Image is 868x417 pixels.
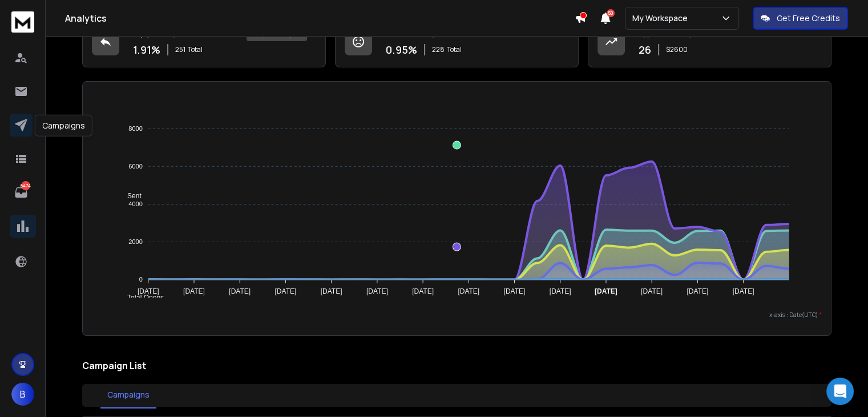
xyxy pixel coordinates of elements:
[188,45,203,54] span: Total
[733,287,754,295] tspan: [DATE]
[119,294,164,302] span: Total Opens
[65,11,575,25] h1: Analytics
[139,276,143,283] tspan: 0
[229,287,251,295] tspan: [DATE]
[666,45,688,54] p: $ 2600
[753,7,848,30] button: Get Free Credits
[128,201,142,207] tspan: 4000
[128,125,142,132] tspan: 8000
[175,45,185,54] span: 251
[641,287,663,295] tspan: [DATE]
[133,42,160,58] p: 1.91 %
[10,181,33,204] a: 6474
[632,13,692,24] p: My Workspace
[639,42,651,58] p: 26
[607,9,615,17] span: 50
[128,163,142,170] tspan: 6000
[504,287,526,295] tspan: [DATE]
[275,287,297,295] tspan: [DATE]
[119,192,142,200] span: Sent
[35,115,92,137] div: Campaigns
[82,18,326,67] a: Reply Rate1.91%251Total10% positive replies
[366,287,388,295] tspan: [DATE]
[826,378,854,405] div: Open Intercom Messenger
[183,287,205,295] tspan: [DATE]
[321,287,342,295] tspan: [DATE]
[386,42,417,58] p: 0.95 %
[82,359,831,372] h2: Campaign List
[595,287,617,295] tspan: [DATE]
[447,45,462,54] span: Total
[100,382,156,408] button: Campaigns
[432,45,445,54] span: 228
[335,18,579,67] a: Bounce Rate0.95%228Total
[128,238,142,245] tspan: 2000
[21,181,30,190] p: 6474
[588,18,831,67] a: Opportunities26$2600
[11,11,34,33] img: logo
[11,383,34,406] button: B
[550,287,571,295] tspan: [DATE]
[687,287,709,295] tspan: [DATE]
[412,287,434,295] tspan: [DATE]
[92,311,822,319] p: x-axis : Date(UTC)
[138,287,159,295] tspan: [DATE]
[777,13,840,24] p: Get Free Credits
[458,287,479,295] tspan: [DATE]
